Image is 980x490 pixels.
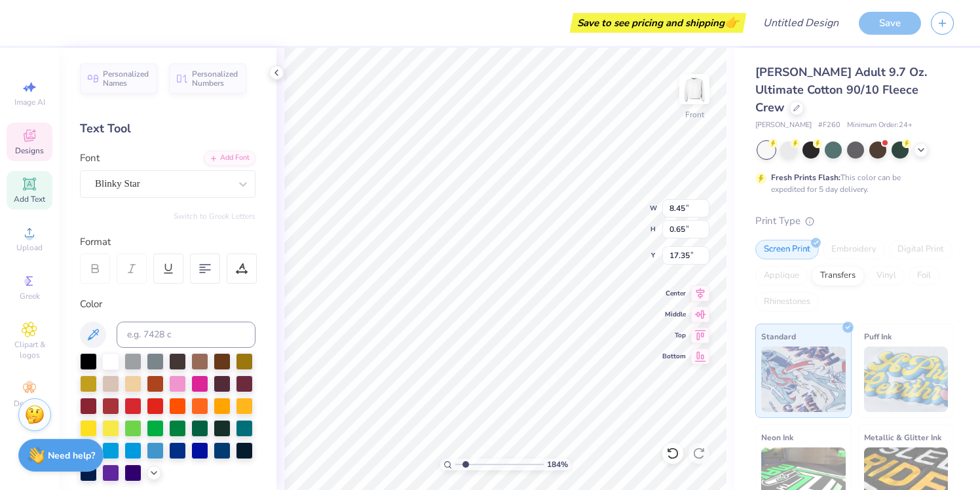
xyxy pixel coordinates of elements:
div: Color [80,297,255,312]
span: Personalized Numbers [192,69,238,88]
span: Minimum Order: 24 + [847,120,913,131]
span: 184 % [547,459,568,470]
div: Rhinestones [755,292,819,312]
strong: Fresh Prints Flash: [771,172,840,183]
div: Foil [909,266,939,286]
span: Center [662,289,686,298]
span: Puff Ink [864,330,892,343]
div: Format [80,235,257,250]
span: Personalized Names [103,69,149,88]
div: Print Type [755,214,954,229]
img: Standard [761,347,846,412]
span: Standard [761,330,796,343]
button: Switch to Greek Letters [174,211,255,221]
input: e.g. 7428 c [117,322,255,348]
div: Applique [755,266,808,286]
span: Metallic & Glitter Ink [864,430,941,444]
div: Save to see pricing and shipping [573,13,743,33]
span: Neon Ink [761,430,793,444]
span: [PERSON_NAME] Adult 9.7 Oz. Ultimate Cotton 90/10 Fleece Crew [755,64,927,115]
span: Clipart & logos [7,339,52,360]
div: Vinyl [868,266,905,286]
span: # F260 [818,120,840,131]
div: Front [685,109,704,121]
div: Digital Print [889,240,952,259]
span: Bottom [662,352,686,361]
span: 👉 [725,14,739,30]
div: Text Tool [80,120,255,138]
div: Screen Print [755,240,819,259]
div: Add Font [204,151,255,166]
span: Image AI [14,97,45,107]
span: Greek [20,291,40,301]
span: Add Text [14,194,45,204]
div: Embroidery [823,240,885,259]
span: Upload [16,242,43,253]
input: Untitled Design [753,10,849,36]
strong: Need help? [48,449,95,462]
span: Designs [15,145,44,156]
img: Puff Ink [864,347,949,412]
div: Transfers [812,266,864,286]
span: Middle [662,310,686,319]
span: Top [662,331,686,340]
div: This color can be expedited for 5 day delivery. [771,172,932,195]
img: Front [681,76,707,102]
label: Font [80,151,100,166]
span: Decorate [14,398,45,409]
span: [PERSON_NAME] [755,120,812,131]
